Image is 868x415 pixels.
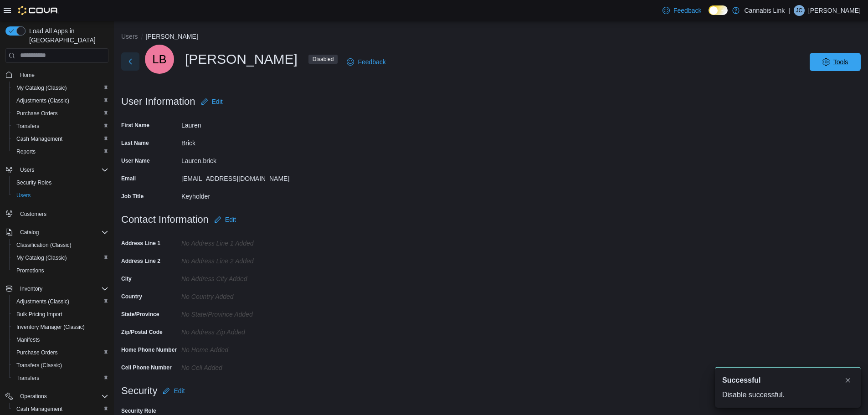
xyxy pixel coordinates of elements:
[13,82,108,93] span: My Catalog (Classic)
[9,346,112,359] button: Purchase Orders
[16,391,108,402] span: Operations
[16,391,51,402] button: Operations
[709,15,709,15] span: Dark Mode
[722,375,760,386] span: Successful
[121,328,163,336] label: Zip/Postal Code
[9,120,112,133] button: Transfers
[225,215,236,224] span: Edit
[16,283,108,294] span: Inventory
[16,164,108,175] span: Users
[13,108,108,119] span: Purchase Orders
[16,227,108,238] span: Catalog
[212,97,223,106] span: Edit
[181,189,303,200] div: Keyholder
[9,189,112,202] button: Users
[13,347,62,358] a: Purchase Orders
[722,375,853,386] div: Notification
[13,265,108,276] span: Promotions
[2,68,112,82] button: Home
[145,45,174,74] div: Lauren Brick
[358,57,385,67] span: Feedback
[121,385,157,396] h3: Security
[13,296,108,307] span: Adjustments (Classic)
[9,295,112,308] button: Adjustments (Classic)
[20,229,39,236] span: Catalog
[9,372,112,384] button: Transfers
[788,5,790,16] p: |
[16,241,72,249] span: Classification (Classic)
[16,84,67,92] span: My Catalog (Classic)
[16,227,42,238] button: Catalog
[16,374,39,382] span: Transfers
[146,33,198,40] button: [PERSON_NAME]
[16,70,38,81] a: Home
[13,190,34,201] a: Users
[16,123,39,130] span: Transfers
[16,349,58,356] span: Purchase Orders
[9,251,112,264] button: My Catalog (Classic)
[2,390,112,403] button: Operations
[13,322,88,333] a: Inventory Manager (Classic)
[9,94,112,107] button: Adjustments (Classic)
[13,252,71,263] a: My Catalog (Classic)
[181,343,303,354] div: No Home added
[13,404,66,415] a: Cash Management
[121,32,861,43] nav: An example of EuiBreadcrumbs
[13,265,48,276] a: Promotions
[16,69,108,81] span: Home
[744,5,785,16] p: Cannabis Link
[16,362,62,369] span: Transfers (Classic)
[121,311,159,318] label: State/Province
[9,133,112,145] button: Cash Management
[794,5,805,16] div: Jenna Coles
[9,359,112,372] button: Transfers (Classic)
[308,55,338,64] span: Disabled
[16,311,62,318] span: Bulk Pricing Import
[121,122,149,129] label: First Name
[16,267,44,274] span: Promotions
[16,209,50,220] a: Customers
[20,393,47,400] span: Operations
[16,97,69,104] span: Adjustments (Classic)
[181,272,303,282] div: No Address City added
[16,135,62,143] span: Cash Management
[181,136,303,147] div: Brick
[808,5,861,16] p: [PERSON_NAME]
[16,405,62,413] span: Cash Management
[9,107,112,120] button: Purchase Orders
[13,373,43,384] a: Transfers
[20,166,34,174] span: Users
[9,82,112,94] button: My Catalog (Classic)
[181,254,303,265] div: No Address Line 2 added
[13,95,108,106] span: Adjustments (Classic)
[9,321,112,333] button: Inventory Manager (Classic)
[121,346,177,354] label: Home Phone Number
[13,121,43,132] a: Transfers
[13,334,108,345] span: Manifests
[9,176,112,189] button: Security Roles
[16,148,36,155] span: Reports
[181,154,303,164] div: Lauren.brick
[13,404,108,415] span: Cash Management
[13,177,108,188] span: Security Roles
[26,26,108,45] span: Load All Apps in [GEOGRAPHIC_DATA]
[16,208,108,220] span: Customers
[181,236,303,247] div: No Address Line 1 added
[121,275,132,282] label: City
[796,5,803,16] span: JC
[121,364,172,371] label: Cell Phone Number
[13,347,108,358] span: Purchase Orders
[659,1,705,20] a: Feedback
[13,146,39,157] a: Reports
[181,118,303,129] div: Lauren
[9,145,112,158] button: Reports
[16,283,46,294] button: Inventory
[121,139,149,147] label: Last Name
[833,57,848,67] span: Tools
[16,336,40,343] span: Manifests
[9,333,112,346] button: Manifests
[13,190,108,201] span: Users
[9,264,112,277] button: Promotions
[16,323,85,331] span: Inventory Manager (Classic)
[16,164,38,175] button: Users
